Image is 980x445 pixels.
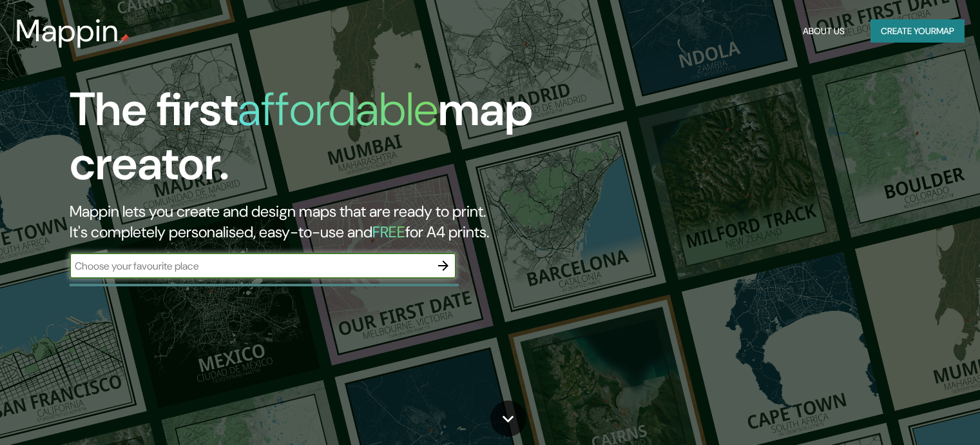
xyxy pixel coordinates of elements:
img: mappin-pin [119,34,130,44]
input: Choose your favourite place [70,259,430,273]
button: About Us [798,19,850,43]
h1: affordable [238,79,438,139]
h1: The first map creator. [70,83,560,201]
button: Create yourmap [870,19,965,43]
h3: Mappin [15,13,119,49]
h5: FREE [372,222,405,242]
h2: Mappin lets you create and design maps that are ready to print. It's completely personalised, eas... [70,201,560,242]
